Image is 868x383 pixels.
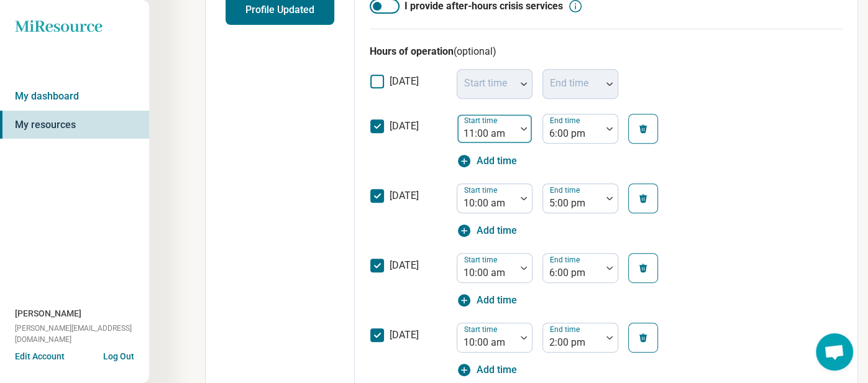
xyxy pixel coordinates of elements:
[103,350,134,360] button: Log Out
[457,362,517,377] button: Add time
[550,325,582,333] label: End time
[390,120,419,132] span: [DATE]
[477,154,517,168] span: Add time
[816,333,853,371] a: Open chat
[464,325,500,333] label: Start time
[390,329,419,341] span: [DATE]
[457,293,517,308] button: Add time
[390,190,419,201] span: [DATE]
[457,223,517,238] button: Add time
[550,116,582,124] label: End time
[464,116,500,124] label: Start time
[370,44,843,59] h3: Hours of operation
[15,323,149,345] span: [PERSON_NAME][EMAIL_ADDRESS][DOMAIN_NAME]
[464,185,500,194] label: Start time
[454,45,496,57] span: (optional)
[457,154,517,168] button: Add time
[464,255,500,264] label: Start time
[477,293,517,308] span: Add time
[390,259,419,271] span: [DATE]
[550,255,582,264] label: End time
[477,223,517,238] span: Add time
[477,362,517,377] span: Add time
[550,185,582,194] label: End time
[390,75,419,87] span: [DATE]
[15,350,65,363] button: Edit Account
[15,307,81,320] span: [PERSON_NAME]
